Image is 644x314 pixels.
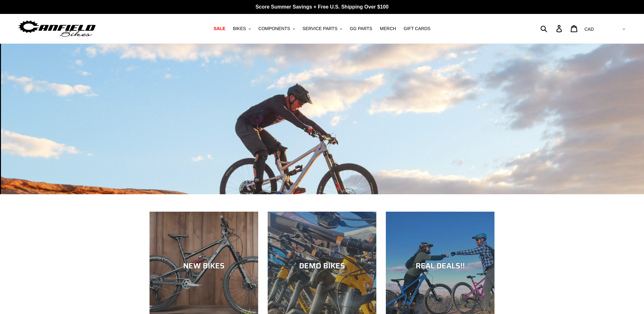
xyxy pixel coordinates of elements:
span: SERVICE PARTS [303,26,337,31]
span: SALE [214,26,225,31]
button: BIKES [230,24,254,33]
span: BIKES [233,26,246,31]
span: MERCH [380,26,396,31]
div: DEMO BIKES [268,261,376,271]
a: GG PARTS [347,24,375,33]
span: GIFT CARDS [404,26,430,31]
div: NEW BIKES [150,261,258,271]
span: COMPONENTS [258,26,290,31]
a: GIFT CARDS [400,24,434,33]
img: Canfield Bikes [17,19,97,39]
a: MERCH [377,24,399,33]
button: COMPONENTS [255,24,298,33]
a: SALE [210,24,228,33]
input: Search [544,22,560,35]
button: SERVICE PARTS [299,24,345,33]
span: GG PARTS [350,26,372,31]
div: REAL DEALS!! [386,261,494,271]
